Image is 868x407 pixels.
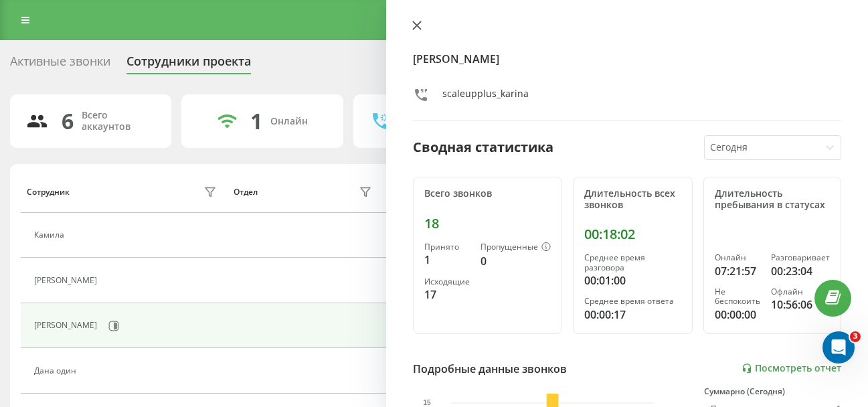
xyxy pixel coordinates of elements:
[10,54,110,75] div: Активные звонки
[771,297,830,313] div: 10:56:06
[481,253,551,269] div: 0
[850,331,861,342] span: 3
[413,51,841,67] h4: [PERSON_NAME]
[584,297,681,306] div: Среднее время ответа
[234,187,258,197] div: Отдел
[413,361,567,377] div: Подробные данные звонков
[413,137,553,157] div: Сводная статистика
[424,287,470,303] div: 17
[27,187,70,197] div: Сотрудник
[34,276,100,285] div: [PERSON_NAME]
[584,226,681,242] div: 00:18:02
[34,321,100,330] div: [PERSON_NAME]
[126,54,251,75] div: Сотрудники проекта
[742,363,841,374] a: Посмотреть отчет
[250,108,262,134] div: 1
[771,263,830,279] div: 00:23:04
[704,387,841,396] div: Суммарно (Сегодня)
[34,366,80,376] div: Дана один
[715,287,760,307] div: Не беспокоить
[715,307,760,323] div: 00:00:00
[424,277,470,287] div: Исходящие
[481,242,551,253] div: Пропущенные
[423,399,431,406] text: 15
[424,252,470,268] div: 1
[715,253,760,262] div: Онлайн
[715,263,760,279] div: 07:21:57
[715,188,830,211] div: Длительность пребывания в статусах
[270,116,308,127] div: Онлайн
[424,188,551,199] div: Всего звонков
[771,253,830,262] div: Разговаривает
[62,108,74,134] div: 6
[822,331,855,363] iframe: Intercom live chat
[584,272,681,289] div: 00:01:00
[584,307,681,323] div: 00:00:17
[424,216,551,232] div: 18
[424,242,470,252] div: Принято
[584,188,681,211] div: Длительность всех звонков
[771,287,830,297] div: Офлайн
[34,230,68,240] div: Камила
[584,253,681,272] div: Среднее время разговора
[82,110,155,133] div: Всего аккаунтов
[442,87,529,106] div: scaleupplus_karina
